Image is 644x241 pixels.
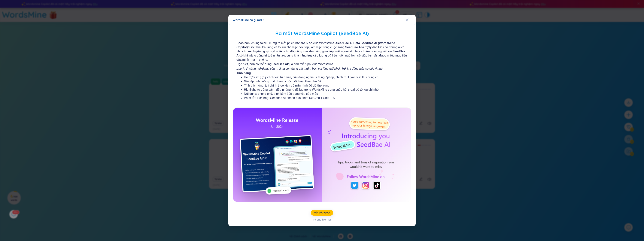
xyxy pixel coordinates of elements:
[244,84,400,88] li: Tính thích ứng: tuỳ chỉnh theo kích cỡ màn hình để dễ tập trung
[336,41,360,45] b: SeedBae AI Beta
[406,15,416,25] button: Close
[236,41,408,62] span: Chào bạn, chúng tôi vui mừng ra mắt phiên bản trợ lý ảo của WordsMine - . được thiết kế riêng và ...
[345,46,362,49] b: SeedBae AI
[244,92,400,96] li: Nội dung: phong phú, đính kèm 100 dạng yêu cầu mẫu
[313,218,331,222] div: Không hiện lại
[244,79,400,84] li: Giả lập tình huống: mô phỏng cuộc hội thoại theo chủ đề
[236,41,395,49] b: SeedBae AI (WordsMine Copilot)
[314,211,330,214] span: Bắt đầu ngay!
[236,62,408,66] span: Đặc biệt, bạn có thể dùng qua bản miễn phí của WordsMine.
[233,30,411,37] h2: Ra mắt WordsMine Copilot (SeedBae AI)
[272,63,288,66] b: SeedBae AI
[233,18,411,22] div: WordsMine có gì mới?
[236,67,383,70] i: Lưu ý: Vì công nghệ này còn mới và còn đang cải thiện, bạn vui lòng gửi phản hồi khi dùng nếu có ...
[236,50,405,57] b: SeedBae AI
[244,75,400,79] li: Hỗ trợ viết: gợi ý cách viết tự nhiên, câu đồng nghĩa, sửa ngữ pháp, chính tả, luyện viết thi chứ...
[244,96,400,100] li: Phím tắt: kích hoạt Seedbae AI nhanh qua phím tắt Cmd + Shift + S
[236,72,251,75] b: Tính năng
[311,210,333,216] button: Bắt đầu ngay!
[244,88,400,92] li: Highlight: tự động đánh dấu những từ đã lưu trong WordsMine trong cuộc hội thoại để tối ưu ghi nhớ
